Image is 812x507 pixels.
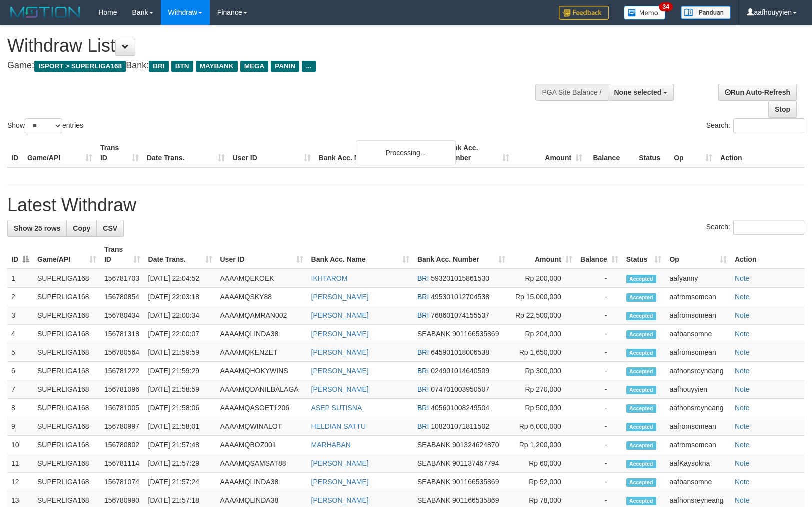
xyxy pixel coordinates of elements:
td: [DATE] 21:58:06 [144,399,216,417]
td: aafromsomean [665,306,730,325]
span: Copy 495301012704538 to clipboard [431,293,489,301]
th: Balance [586,139,635,167]
a: MARHABAN [311,441,351,449]
span: BRI [149,61,168,72]
td: Rp 500,000 [509,399,576,417]
a: Copy [66,220,97,237]
a: [PERSON_NAME] [311,385,369,393]
td: AAAAMQLINDA38 [216,473,307,491]
td: [DATE] 21:59:59 [144,343,216,362]
span: BRI [417,348,429,356]
a: Note [735,293,750,301]
a: Stop [768,101,797,118]
a: [PERSON_NAME] [311,330,369,338]
td: 156781074 [100,473,144,491]
a: HELDIAN SATTU [311,422,366,430]
td: 5 [7,343,33,362]
td: [DATE] 21:57:29 [144,454,216,473]
th: Status: activate to sort column ascending [622,240,666,269]
a: Note [735,348,750,356]
td: Rp 22,500,000 [509,306,576,325]
td: [DATE] 22:00:07 [144,325,216,343]
span: BRI [417,367,429,375]
a: [PERSON_NAME] [311,478,369,486]
td: aafKaysokna [665,454,730,473]
td: 3 [7,306,33,325]
td: Rp 60,000 [509,454,576,473]
td: 156781096 [100,380,144,399]
a: IKHTAROM [311,274,348,282]
td: [DATE] 21:59:29 [144,362,216,380]
td: SUPERLIGA168 [33,288,100,306]
span: BRI [417,311,429,319]
td: - [576,325,622,343]
a: [PERSON_NAME] [311,311,369,319]
th: ID [7,139,23,167]
th: Amount [513,139,586,167]
td: Rp 1,650,000 [509,343,576,362]
span: BRI [417,422,429,430]
span: Copy 593201015861530 to clipboard [431,274,489,282]
td: Rp 200,000 [509,269,576,288]
span: Accepted [626,367,656,376]
label: Search: [706,118,804,133]
td: Rp 204,000 [509,325,576,343]
td: SUPERLIGA168 [33,436,100,454]
th: Trans ID: activate to sort column ascending [100,240,144,269]
label: Show entries [7,118,83,133]
a: [PERSON_NAME] [311,348,369,356]
span: SEABANK [417,478,450,486]
td: - [576,436,622,454]
a: Note [735,367,750,375]
span: Copy 901166535869 to clipboard [452,496,499,504]
td: aafromsomean [665,417,730,436]
a: [PERSON_NAME] [311,459,369,467]
span: Copy 405601008249504 to clipboard [431,404,489,412]
td: - [576,380,622,399]
td: 2 [7,288,33,306]
h1: Latest Withdraw [7,195,804,215]
span: SEABANK [417,330,450,338]
th: ID: activate to sort column descending [7,240,33,269]
td: - [576,306,622,325]
td: SUPERLIGA168 [33,399,100,417]
td: - [576,343,622,362]
span: SEABANK [417,441,450,449]
td: [DATE] 21:58:01 [144,417,216,436]
span: Copy 108201071811502 to clipboard [431,422,489,430]
td: - [576,399,622,417]
h4: Game: Bank: [7,61,531,71]
span: Accepted [626,293,656,302]
td: - [576,362,622,380]
td: 12 [7,473,33,491]
td: SUPERLIGA168 [33,417,100,436]
span: Copy 074701003950507 to clipboard [431,385,489,393]
td: Rp 1,200,000 [509,436,576,454]
span: Accepted [626,330,656,339]
a: Show 25 rows [7,220,67,237]
a: [PERSON_NAME] [311,293,369,301]
th: User ID [229,139,315,167]
a: Note [735,385,750,393]
span: SEABANK [417,459,450,467]
span: Accepted [626,312,656,320]
a: [PERSON_NAME] [311,496,369,504]
label: Search: [706,220,804,235]
a: Note [735,422,750,430]
td: [DATE] 22:00:34 [144,306,216,325]
td: aafhonsreyneang [665,362,730,380]
th: Op [670,139,716,167]
td: SUPERLIGA168 [33,325,100,343]
th: Status [635,139,670,167]
span: Copy 901166535869 to clipboard [452,478,499,486]
span: MEGA [240,61,269,72]
span: MAYBANK [196,61,238,72]
th: Game/API [23,139,96,167]
input: Search: [733,220,804,235]
td: AAAAMQKENZET [216,343,307,362]
td: Rp 15,000,000 [509,288,576,306]
a: Run Auto-Refresh [718,84,797,101]
td: 156780434 [100,306,144,325]
a: Note [735,330,750,338]
td: 156781318 [100,325,144,343]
